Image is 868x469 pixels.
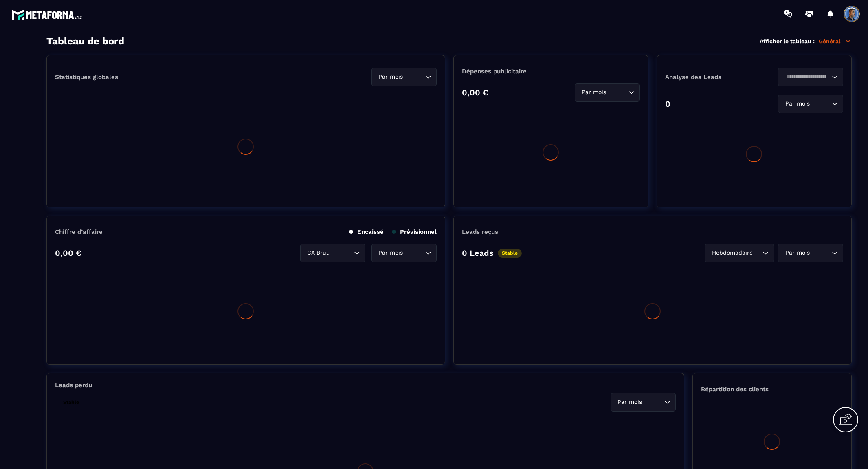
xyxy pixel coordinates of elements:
p: Stable [498,249,522,258]
div: Search for option [575,83,640,102]
p: Statistiques globales [55,73,118,81]
p: Stable [59,398,83,407]
p: Prévisionnel [392,228,437,236]
p: Encaissé [349,228,384,236]
input: Search for option [754,249,760,258]
div: Search for option [300,244,365,262]
p: Répartition des clients [701,385,843,393]
div: Search for option [705,244,774,262]
div: Search for option [778,244,843,262]
span: CA Brut [305,249,331,258]
input: Search for option [811,99,830,108]
div: Search for option [778,95,843,113]
h3: Tableau de bord [46,35,124,47]
p: Leads reçus [462,228,498,236]
span: Par mois [377,249,405,258]
div: Search for option [371,244,437,262]
img: logo [11,7,85,22]
span: Par mois [783,249,811,258]
p: 0,00 € [55,248,81,258]
p: 0,00 € [462,88,488,97]
p: Analyse des Leads [665,73,754,81]
input: Search for option [644,398,662,407]
div: Search for option [611,393,676,412]
span: Par mois [783,99,811,108]
input: Search for option [783,73,830,81]
p: Dépenses publicitaire [462,68,640,75]
div: Search for option [778,68,843,86]
input: Search for option [405,249,423,258]
input: Search for option [811,249,830,258]
p: Général [819,37,852,45]
span: Hebdomadaire [710,249,754,258]
span: Par mois [616,398,644,407]
span: Par mois [580,88,608,97]
p: Leads perdu [55,381,92,389]
input: Search for option [405,73,423,81]
span: Par mois [377,73,405,81]
p: 0 [665,99,670,109]
div: Search for option [371,68,437,86]
p: Chiffre d’affaire [55,228,103,236]
input: Search for option [608,88,626,97]
input: Search for option [331,249,352,258]
p: Afficher le tableau : [760,38,815,44]
p: 0 Leads [462,248,494,258]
